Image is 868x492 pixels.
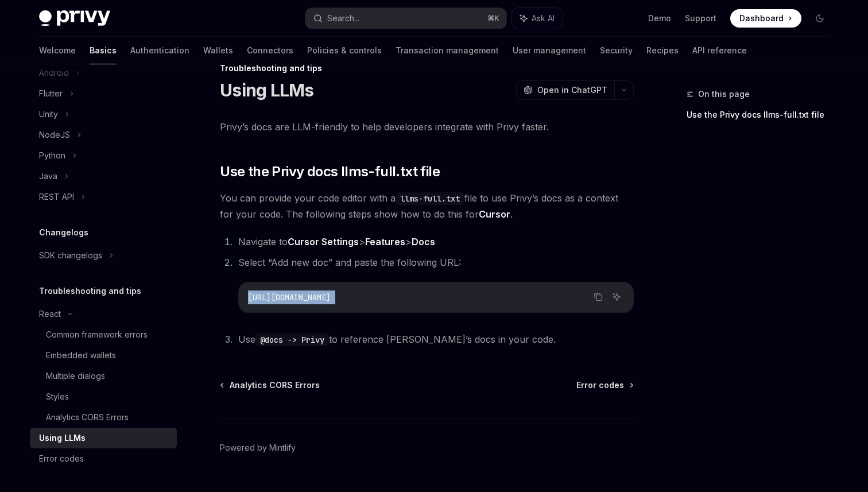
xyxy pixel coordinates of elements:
span: Use the Privy docs llms-full.txt file [220,162,440,181]
div: NodeJS [39,128,70,142]
span: Open in ChatGPT [537,84,607,96]
div: Java [39,169,57,183]
a: Authentication [130,37,189,64]
a: Dashboard [730,9,801,28]
a: Transaction management [396,37,499,64]
button: Ask AI [512,8,563,29]
span: ⌘ K [487,14,499,23]
h5: Troubleshooting and tips [39,284,141,298]
a: Using LLMs [30,428,177,448]
div: Using LLMs [39,431,86,445]
button: Ask AI [609,289,624,304]
a: Basics [90,37,117,64]
a: Powered by Mintlify [220,442,296,454]
div: REST API [39,190,74,204]
span: Select “Add new doc” and paste the following URL: [238,257,461,268]
button: Copy the contents from the code block [591,289,606,304]
span: Navigate to > > [238,236,435,247]
a: Demo [648,13,671,24]
a: Support [685,13,716,24]
span: [URL][DOMAIN_NAME] [248,292,331,303]
code: llms-full.txt [396,192,464,205]
button: Toggle dark mode [811,9,829,28]
strong: Cursor Settings [288,236,359,247]
div: SDK changelogs [39,249,102,262]
span: Analytics CORS Errors [230,379,320,391]
div: Multiple dialogs [46,369,105,383]
span: You can provide your code editor with a file to use Privy’s docs as a context for your code. The ... [220,190,634,222]
a: Multiple dialogs [30,366,177,386]
div: React [39,307,61,321]
span: Privy’s docs are LLM-friendly to help developers integrate with Privy faster. [220,119,634,135]
h5: Changelogs [39,226,88,239]
button: Open in ChatGPT [516,80,614,100]
a: Recipes [646,37,679,64]
span: Error codes [576,379,624,391]
span: Use to reference [PERSON_NAME]’s docs in your code. [238,334,556,345]
a: Error codes [576,379,633,391]
a: Cursor [479,208,510,220]
a: Error codes [30,448,177,469]
div: Search... [327,11,359,25]
span: On this page [698,87,750,101]
div: Flutter [39,87,63,100]
div: Python [39,149,65,162]
a: Analytics CORS Errors [221,379,320,391]
a: Connectors [247,37,293,64]
a: Embedded wallets [30,345,177,366]
button: Search...⌘K [305,8,506,29]
img: dark logo [39,10,110,26]
code: @docs -> Privy [255,334,329,346]
div: Styles [46,390,69,404]
div: Unity [39,107,58,121]
a: Security [600,37,633,64]
a: Wallets [203,37,233,64]
h1: Using LLMs [220,80,314,100]
span: Dashboard [739,13,784,24]
a: Policies & controls [307,37,382,64]
div: Troubleshooting and tips [220,63,634,74]
a: User management [513,37,586,64]
a: Styles [30,386,177,407]
div: Embedded wallets [46,348,116,362]
a: Analytics CORS Errors [30,407,177,428]
strong: Features [365,236,405,247]
a: Welcome [39,37,76,64]
a: Use the Privy docs llms-full.txt file [687,106,838,124]
div: Analytics CORS Errors [46,410,129,424]
a: API reference [692,37,747,64]
div: Error codes [39,452,84,466]
div: Common framework errors [46,328,148,342]
span: Ask AI [532,13,555,24]
a: Common framework errors [30,324,177,345]
strong: Docs [412,236,435,247]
